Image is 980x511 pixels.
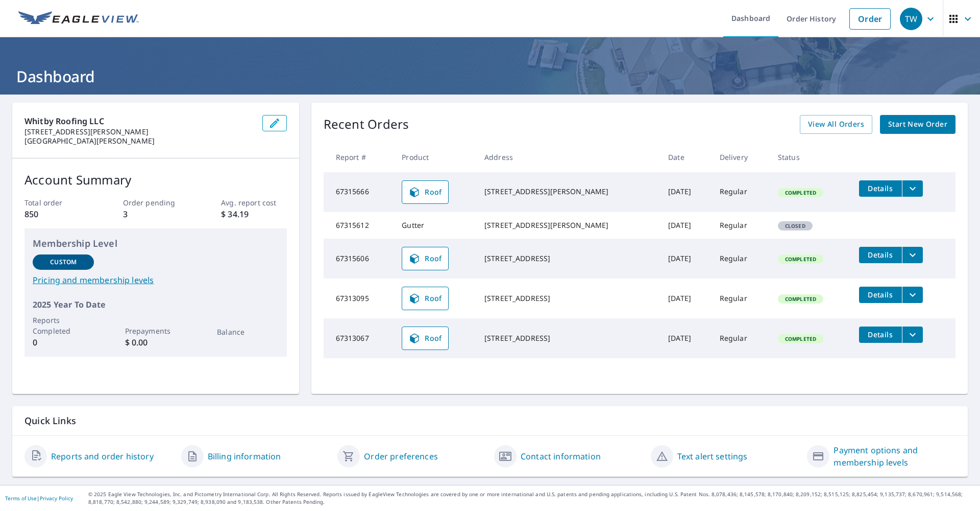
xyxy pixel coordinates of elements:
[408,332,442,344] span: Roof
[324,142,394,172] th: Report #
[865,290,896,299] span: Details
[402,180,449,204] a: Roof
[402,247,449,270] a: Roof
[5,495,37,502] a: Terms of Use
[24,197,90,208] p: Total order
[859,287,902,303] button: detailsBtn-67313095
[12,66,968,87] h1: Dashboard
[859,327,902,343] button: detailsBtn-67313067
[660,212,712,239] td: [DATE]
[18,11,139,27] img: EV Logo
[660,142,712,172] th: Date
[33,274,279,286] a: Pricing and membership levels
[123,208,188,220] p: 3
[324,318,394,358] td: 67313067
[5,495,73,501] p: |
[880,115,955,134] a: Start New Order
[394,142,476,172] th: Product
[123,197,188,208] p: Order pending
[24,208,90,220] p: 850
[324,278,394,318] td: 67313095
[902,180,923,197] button: filesDropdownBtn-67315666
[779,255,822,263] span: Completed
[800,115,872,134] a: View All Orders
[779,335,822,342] span: Completed
[33,336,94,349] p: 0
[221,197,286,208] p: Avg. report cost
[865,183,896,193] span: Details
[712,318,770,358] td: Regular
[900,8,922,30] div: TW
[88,491,975,506] p: © 2025 Eagle View Technologies, Inc. and Pictometry International Corp. All Rights Reserved. Repo...
[217,327,278,337] p: Balance
[865,250,896,260] span: Details
[24,414,955,427] p: Quick Links
[770,142,851,172] th: Status
[859,180,902,197] button: detailsBtn-67315666
[660,172,712,212] td: [DATE]
[660,318,712,358] td: [DATE]
[476,142,660,172] th: Address
[324,212,394,239] td: 67315612
[712,212,770,239] td: Regular
[394,212,476,239] td: Gutter
[712,142,770,172] th: Delivery
[221,208,286,220] p: $ 34.19
[33,298,279,311] p: 2025 Year To Date
[24,127,254,136] p: [STREET_ADDRESS][PERSON_NAME]
[660,239,712,278] td: [DATE]
[33,315,94,336] p: Reports Completed
[712,172,770,212] td: Regular
[402,327,449,350] a: Roof
[484,187,652,197] div: [STREET_ADDRESS][PERSON_NAME]
[902,287,923,303] button: filesDropdownBtn-67313095
[660,278,712,318] td: [DATE]
[24,171,287,189] p: Account Summary
[33,237,279,250] p: Membership Level
[808,118,864,131] span: View All Orders
[208,450,281,462] a: Billing information
[408,252,442,265] span: Roof
[324,239,394,278] td: 67315606
[779,222,812,229] span: Closed
[408,186,442,198] span: Roof
[865,330,896,339] span: Details
[324,115,409,134] p: Recent Orders
[408,292,442,305] span: Roof
[779,189,822,196] span: Completed
[324,172,394,212] td: 67315666
[677,450,748,462] a: Text alert settings
[125,326,186,336] p: Prepayments
[484,253,652,264] div: [STREET_ADDRESS]
[712,278,770,318] td: Regular
[849,8,891,30] a: Order
[779,295,822,303] span: Completed
[888,118,947,131] span: Start New Order
[364,450,438,462] a: Order preferences
[50,258,77,267] p: Custom
[484,220,652,230] div: [STREET_ADDRESS][PERSON_NAME]
[51,450,154,462] a: Reports and order history
[521,450,601,462] a: Contact information
[902,327,923,343] button: filesDropdownBtn-67313067
[125,336,186,349] p: $ 0.00
[24,115,254,127] p: Whitby Roofing LLC
[24,136,254,146] p: [GEOGRAPHIC_DATA][PERSON_NAME]
[859,247,902,263] button: detailsBtn-67315606
[902,247,923,263] button: filesDropdownBtn-67315606
[484,293,652,304] div: [STREET_ADDRESS]
[402,287,449,310] a: Roof
[484,333,652,343] div: [STREET_ADDRESS]
[834,444,955,469] a: Payment options and membership levels
[40,495,73,502] a: Privacy Policy
[712,239,770,278] td: Regular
